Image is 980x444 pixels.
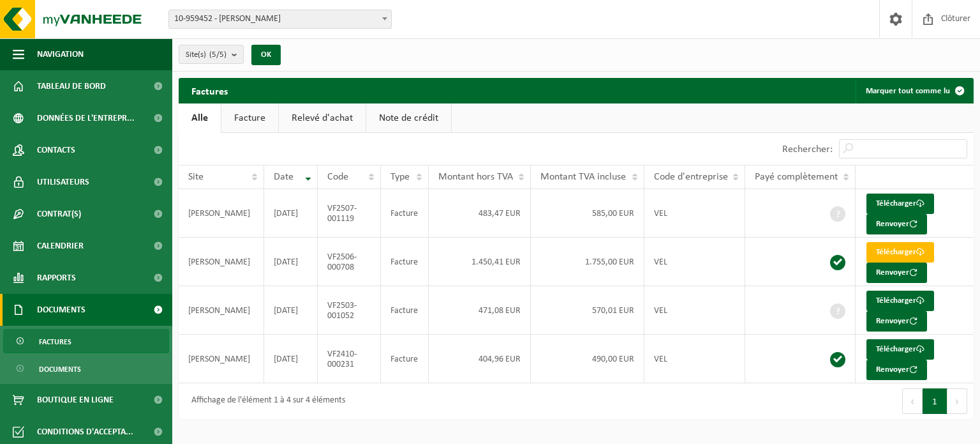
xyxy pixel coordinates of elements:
[866,339,934,360] a: Télécharger
[381,238,429,286] td: Facture
[866,194,934,214] a: Télécharger
[264,335,318,383] td: [DATE]
[251,45,281,65] button: OK
[318,238,381,286] td: VF2506-000708
[179,78,241,103] h2: Factures
[782,144,833,155] label: Rechercher:
[274,172,293,182] span: Date
[179,238,264,286] td: [PERSON_NAME]
[186,45,226,65] span: Site(s)
[644,238,746,286] td: VEL
[221,103,278,133] a: Facture
[902,388,923,414] button: Previous
[37,294,85,326] span: Documents
[866,263,927,283] button: Renvoyer
[179,189,264,238] td: [PERSON_NAME]
[755,172,838,182] span: Payé complètement
[429,286,531,335] td: 471,08 EUR
[3,356,169,381] a: Documents
[438,172,513,182] span: Montant hors TVA
[37,102,135,134] span: Données de l'entrepr...
[318,189,381,238] td: VF2507-001119
[390,172,410,182] span: Type
[866,291,934,311] a: Télécharger
[179,103,221,133] a: Alle
[644,286,746,335] td: VEL
[381,286,429,335] td: Facture
[39,357,81,381] span: Documents
[429,335,531,383] td: 404,96 EUR
[179,335,264,383] td: [PERSON_NAME]
[37,134,75,166] span: Contacts
[37,38,84,70] span: Navigation
[429,189,531,238] td: 483,47 EUR
[947,388,967,414] button: Next
[37,384,114,416] span: Boutique en ligne
[866,242,934,263] a: Télécharger
[37,198,81,230] span: Contrat(s)
[179,286,264,335] td: [PERSON_NAME]
[531,238,644,286] td: 1.755,00 EUR
[644,335,746,383] td: VEL
[366,103,451,133] a: Note de crédit
[264,189,318,238] td: [DATE]
[531,189,644,238] td: 585,00 EUR
[279,103,366,133] a: Relevé d'achat
[188,172,204,182] span: Site
[531,335,644,383] td: 490,00 EUR
[644,189,746,238] td: VEL
[923,388,947,414] button: 1
[654,172,728,182] span: Code d'entreprise
[39,330,71,354] span: Factures
[264,286,318,335] td: [DATE]
[866,214,927,234] button: Renvoyer
[169,10,391,28] span: 10-959452 - HENNEBERT, DONATIEN - TUBIZE
[37,166,89,198] span: Utilisateurs
[264,238,318,286] td: [DATE]
[179,45,244,64] button: Site(s)(5/5)
[856,78,972,103] button: Marquer tout comme lu
[381,335,429,383] td: Facture
[3,329,169,353] a: Factures
[168,10,392,29] span: 10-959452 - HENNEBERT, DONATIEN - TUBIZE
[318,286,381,335] td: VF2503-001052
[540,172,626,182] span: Montant TVA incluse
[866,311,927,332] button: Renvoyer
[381,189,429,238] td: Facture
[866,360,927,380] button: Renvoyer
[318,335,381,383] td: VF2410-000231
[37,230,84,262] span: Calendrier
[531,286,644,335] td: 570,01 EUR
[185,390,345,413] div: Affichage de l'élément 1 à 4 sur 4 éléments
[429,238,531,286] td: 1.450,41 EUR
[37,70,106,102] span: Tableau de bord
[37,262,76,294] span: Rapports
[209,50,226,59] count: (5/5)
[327,172,348,182] span: Code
